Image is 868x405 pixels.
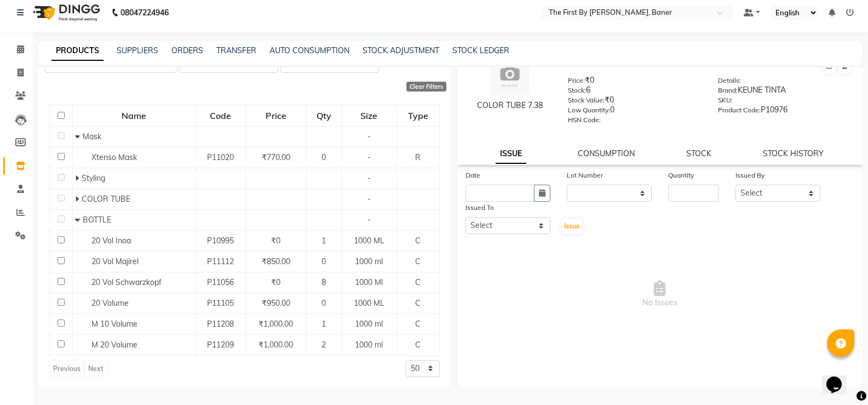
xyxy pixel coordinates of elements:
[82,194,130,204] span: COLOR TUBE
[321,277,326,287] span: 8
[363,45,439,55] a: STOCK ADJUSTMENT
[468,100,552,111] div: COLOR TUBE 7.38
[91,277,162,287] span: 20 Vol Schwarzkopf
[735,170,764,180] label: Issued By
[83,215,111,225] span: BOTTLE
[117,45,158,55] a: SUPPLIERS
[568,76,585,85] label: Price:
[668,170,694,180] label: Quantity
[91,298,129,308] span: 20 Volume
[398,106,439,126] div: Type
[415,298,421,308] span: C
[415,277,421,287] span: C
[269,45,349,55] a: AUTO CONSUMPTION
[75,132,83,141] span: Collapse Row
[51,41,104,61] a: PRODUCTS
[415,340,421,350] span: C
[568,84,702,100] div: 6
[406,82,446,92] div: Clear Filters
[763,149,824,158] a: STOCK HISTORY
[83,132,101,141] span: Mask
[75,173,82,183] span: Expand Row
[568,75,702,90] div: ₹0
[718,76,741,85] label: Details:
[258,340,293,350] span: ₹1,000.00
[75,194,82,204] span: Expand Row
[271,277,280,287] span: ₹0
[355,319,383,329] span: 1000 ml
[258,319,293,329] span: ₹1,000.00
[452,45,509,55] a: STOCK LEDGER
[822,361,857,394] iframe: chat widget
[91,152,137,162] span: Xtenso Mask
[465,170,480,180] label: Date
[496,144,526,164] a: ISSUE
[307,106,341,126] div: Qty
[568,105,610,115] label: Low Quantity:
[171,45,203,55] a: ORDERS
[321,340,326,350] span: 2
[207,236,234,246] span: P10995
[367,152,371,162] span: -
[718,85,738,95] label: Brand:
[342,106,396,126] div: Size
[567,170,603,180] label: Lot Number
[578,149,635,158] a: CONSUMPTION
[207,277,234,287] span: P11056
[262,256,290,266] span: ₹850.00
[465,239,855,349] span: No Issues
[718,104,852,119] div: P10976
[355,256,383,266] span: 1000 ml
[207,340,234,350] span: P11209
[207,319,234,329] span: P11208
[82,173,105,183] span: Styling
[718,105,761,115] label: Product Code:
[568,95,605,105] label: Stock Value:
[564,222,580,230] span: Issue
[415,236,421,246] span: C
[367,173,371,183] span: -
[367,215,371,225] span: -
[465,203,494,213] label: Issued To
[321,152,326,162] span: 0
[355,340,383,350] span: 1000 ml
[207,152,234,162] span: P11020
[262,298,290,308] span: ₹950.00
[568,115,601,125] label: HSN Code:
[207,298,234,308] span: P11105
[321,298,326,308] span: 0
[415,152,421,162] span: R
[91,256,139,266] span: 20 Vol Majirel
[415,319,421,329] span: C
[354,298,384,308] span: 1000 ML
[568,94,702,110] div: ₹0
[354,236,384,246] span: 1000 ML
[73,106,195,126] div: Name
[321,236,326,246] span: 1
[415,256,421,266] span: C
[75,215,83,225] span: Collapse Row
[561,219,583,234] button: Issue
[367,194,371,204] span: -
[91,319,137,329] span: M 10 Volume
[321,256,326,266] span: 0
[568,85,586,95] label: Stock:
[207,256,234,266] span: P11112
[91,236,131,246] span: 20 Vol Inoa
[197,106,245,126] div: Code
[718,84,852,100] div: KEUNE TINTA
[262,152,290,162] span: ₹770.00
[718,95,733,105] label: SKU:
[355,277,383,287] span: 1000 Ml
[246,106,306,126] div: Price
[321,319,326,329] span: 1
[91,340,137,350] span: M 20 Volume
[568,104,702,119] div: 0
[686,149,711,158] a: STOCK
[216,45,256,55] a: TRANSFER
[271,236,280,246] span: ₹0
[491,57,529,95] img: avatar
[367,132,371,141] span: -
